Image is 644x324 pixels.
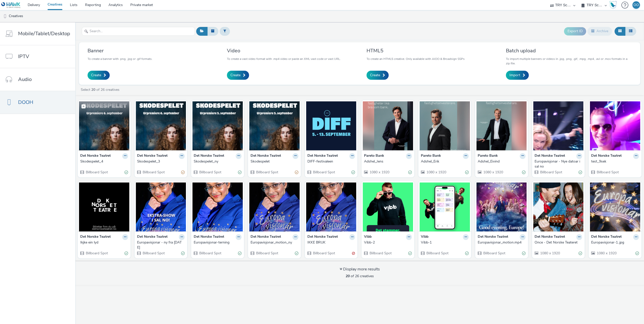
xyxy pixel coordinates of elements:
div: DIFF-festivaleen [307,159,353,164]
button: Archive [587,27,612,35]
div: IKKE BRUK [307,240,353,245]
div: OO [633,1,639,9]
strong: Det Norske Teatret [591,153,622,159]
h3: Banner [88,47,152,54]
strong: Det Norske Teatret [80,153,111,159]
a: Create [88,71,110,80]
div: Vibb-2 [364,240,410,245]
span: Billboard Spot [596,170,619,175]
strong: Vibb [364,234,372,240]
div: Adshel_Eivind [478,159,524,164]
a: Skodespelet_4 [80,159,128,164]
img: Europavisjonar-1..jpg visual [590,182,640,231]
div: Skodespelet [251,159,296,164]
strong: Det Norske Teatret [194,234,224,240]
a: DIFF-festivaleen [307,159,355,164]
h3: HTML5 [367,47,465,54]
button: Export ID [564,27,586,35]
span: Billboard Spot [142,251,165,256]
div: Valid [408,170,412,175]
img: Europavisjonar_motion_ny visual [249,182,300,231]
div: Valid [579,170,582,175]
strong: Det Norske Teatret [307,153,338,159]
div: Display more results [340,266,380,272]
img: Hawk Academy [609,1,617,9]
span: Billboard Spot [369,251,392,256]
img: Adshel_Jens visual [363,101,413,150]
span: Billboard Spot [85,251,108,256]
h3: Batch upload [506,47,632,54]
img: Europavisjonar-terning visual [192,182,243,231]
strong: Det Norske Teatret [194,153,224,159]
img: undefined Logo [1,2,21,8]
span: 1080 x 1920 [540,251,560,256]
a: Adshel_Jens [364,159,412,164]
img: Skodespelet_ny visual [192,101,243,150]
span: of 26 creatives [346,274,374,278]
img: Europavisjonar - ny fra 18. mars visual [136,182,186,231]
a: IKKE BRUK [307,240,355,245]
img: DIFF-festivaleen visual [306,101,356,150]
strong: Pareto Bank [478,153,498,159]
div: Partially valid [295,170,298,175]
a: Skodespelet_ny [194,159,242,164]
span: Billboard Spot [85,170,108,175]
a: Adshel_Eivind [478,159,526,164]
strong: Det Norske Teatret [591,234,622,240]
p: To import multiple banners or videos in .jpg, .png, .gif, .mpg, .mp4, .avi or .mov formats in a z... [506,57,632,66]
div: Valid [408,251,412,256]
span: Billboard Spot [426,251,449,256]
a: Europavisjonar_motion.mp4 [478,240,526,245]
img: Vibb-2 visual [363,182,413,231]
a: Create [227,71,249,80]
span: 1080 x 1920 [426,170,446,175]
div: Ikjke ein lyd [80,240,126,245]
div: Europavisjonar-1..jpg [591,240,637,245]
div: Valid [125,251,128,256]
div: Skodespelet_3 [137,159,183,164]
span: 1080 x 1920 [483,170,503,175]
div: Valid [579,251,582,256]
img: Vibb-1 visual [420,182,470,231]
img: test_9sek visual [590,101,640,150]
span: Billboard Spot [199,170,221,175]
a: test_9sek [591,159,639,164]
strong: Vibb [421,234,428,240]
a: Create [367,71,389,80]
div: Valid [238,251,242,256]
strong: Pareto Bank [364,153,384,159]
strong: Det Norske Teatret [137,234,168,240]
span: Create [370,73,380,78]
div: Skodespelet_ny [194,159,239,164]
span: Mobile/Tablet/Desktop [18,30,70,37]
div: Europavisjonar - ny fra [DATE] [137,240,183,250]
input: Search... [82,27,195,36]
a: Europavisjonar-1..jpg [591,240,639,245]
img: Adshel_Eivind visual [476,101,527,150]
strong: Det Norske Teatret [251,234,281,240]
img: Skodespelet_3 visual [136,101,186,150]
img: Europavisjonar_motion.mp4 visual [476,182,527,231]
a: Vibb-1 [421,240,469,245]
a: Skodespelet [251,159,298,164]
strong: 20 [91,87,95,92]
strong: Det Norske Teatret [137,153,168,159]
a: Import [506,71,529,80]
div: Adshel_Jens [364,159,410,164]
a: Europavisjonar - Nye datoar i sal no [535,159,582,169]
span: Audio [18,76,32,83]
div: Valid [295,251,298,256]
p: To create an HTML5 creative. Only available with AIOO & Broadsign SSPs [367,57,465,61]
div: Valid [522,251,526,256]
div: Europavisjonar_motion_ny [251,240,296,245]
div: Skodespelet_4 [80,159,126,164]
strong: Det Norske Teatret [251,153,281,159]
span: Import [509,73,520,78]
strong: Pareto Bank [421,153,441,159]
div: Once - Det Norske Teateret [535,240,580,245]
strong: Det Norske Teatret [307,234,338,240]
h3: Video [227,47,341,54]
div: Europavisjonar - Nye datoar i sal no [535,159,580,169]
span: Billboard Spot [312,170,335,175]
